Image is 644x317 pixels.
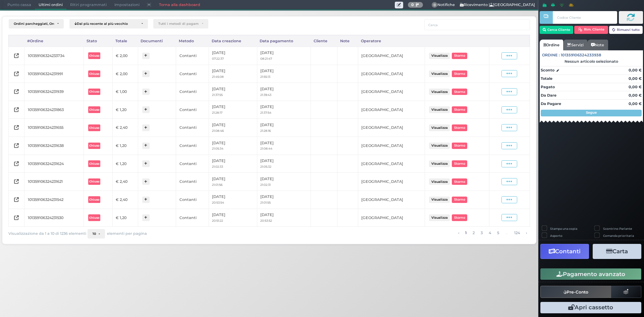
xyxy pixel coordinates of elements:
td: [GEOGRAPHIC_DATA] [358,83,425,101]
small: 07:22:37 [212,57,224,60]
b: Chiuso [89,180,99,183]
small: 21:02:33 [212,165,223,168]
td: Contanti [176,173,209,191]
div: Documenti [138,35,176,47]
button: Visualizza [429,178,450,185]
td: [DATE] [209,137,257,155]
div: Tutti i metodi di pagamento [158,22,199,26]
button: Visualizza [429,53,450,59]
label: Scontrino Parlante [603,226,632,231]
td: 101359106324231991 [24,65,84,83]
td: € 1,20 [112,101,138,119]
b: Chiuso [89,198,99,201]
small: 21:08:46 [212,129,224,133]
button: Visualizza [429,89,450,95]
div: Data creazione [209,35,257,47]
b: Chiuso [89,90,99,93]
small: 21:37:55 [212,93,223,97]
td: € 2,40 [112,191,138,209]
a: Torna alla dashboard [155,0,204,10]
button: Pagamento avanzato [540,268,641,280]
button: Visualizza [429,214,450,221]
small: 20:53:52 [260,219,272,222]
td: Contanti [176,47,209,65]
td: [DATE] [257,47,311,65]
div: Metodo [176,35,209,47]
span: Impostazioni [111,0,143,10]
td: [GEOGRAPHIC_DATA] [358,209,425,227]
td: 101359106324231624 [24,155,84,173]
td: 101359106324231638 [24,137,84,155]
button: Pre-Conto [540,286,611,298]
td: [GEOGRAPHIC_DATA] [358,47,425,65]
a: alla pagina 2 [471,229,476,236]
td: [DATE] [257,65,311,83]
span: Ultimi ordini [35,0,66,10]
a: Ordine [540,40,563,50]
small: 21:39:43 [260,93,271,97]
b: Chiuso [89,126,99,129]
td: [DATE] [257,155,311,173]
b: Chiuso [89,216,99,219]
small: 21:01:56 [212,183,222,187]
button: Rim. Cliente [574,26,608,34]
strong: Da Dare [541,93,556,98]
b: Chiuso [89,72,99,75]
strong: 0,00 € [629,68,642,72]
small: 20:53:54 [212,201,224,204]
td: € 2,40 [112,119,138,137]
button: Storno [452,124,467,131]
strong: 0,00 € [629,85,642,89]
small: 08:21:47 [260,57,272,60]
td: 101359106324231542 [24,191,84,209]
td: [DATE] [209,191,257,209]
label: Comanda prioritaria [603,233,634,238]
a: pagina precedente [456,229,461,236]
span: Visualizzazione da 1 a 10 di 1236 elementi [8,230,86,238]
button: Apri cassetto [540,302,641,313]
button: Storno [452,197,467,203]
button: Storno [452,106,467,113]
td: Contanti [176,137,209,155]
button: Visualizza [429,106,450,113]
small: 21:45:08 [212,75,224,78]
small: 21:55:13 [260,75,270,78]
td: [GEOGRAPHIC_DATA] [358,173,425,191]
strong: Pagato [541,85,555,89]
td: [DATE] [257,119,311,137]
td: [DATE] [209,101,257,119]
span: Punto cassa [4,0,35,10]
label: Asporto [550,233,562,238]
button: Rimuovi tutto [609,26,643,34]
a: alla pagina 4 [487,229,493,236]
td: [DATE] [257,191,311,209]
td: [DATE] [257,101,311,119]
td: [DATE] [209,173,257,191]
a: pagina successiva [524,229,529,236]
button: Visualizza [429,70,450,77]
b: 0 [411,2,414,7]
button: Visualizza [429,197,450,203]
strong: Segue [586,110,597,115]
small: 21:37:54 [260,111,271,114]
button: Storno [452,214,467,221]
td: € 2,00 [112,47,138,65]
td: [DATE] [209,119,257,137]
small: 21:05:32 [260,165,271,168]
td: € 1,20 [112,155,138,173]
button: Ordini parcheggiati, Ordini aperti, Ordini chiusi [9,19,64,29]
button: Carta [593,244,641,259]
label: Stampa una copia [550,226,577,231]
div: Dal più recente al più vecchio [74,22,138,26]
td: Contanti [176,65,209,83]
td: 101359106324233734 [24,47,84,65]
small: 21:08:44 [260,147,272,150]
td: Contanti [176,101,209,119]
td: Contanti [176,83,209,101]
strong: 0,00 € [629,101,642,106]
span: 101359106324233938 [561,52,601,58]
button: Visualizza [429,124,450,131]
button: Storno [452,53,467,59]
button: Contanti [540,244,589,259]
small: 21:01:55 [260,201,271,204]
